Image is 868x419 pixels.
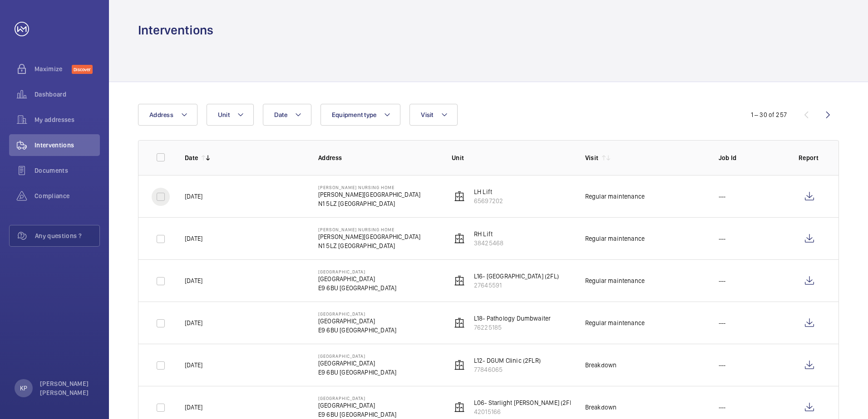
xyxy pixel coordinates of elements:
p: RH Lift [474,229,503,239]
p: --- [719,361,726,370]
div: Breakdown [585,361,617,370]
p: L06- Starlight [PERSON_NAME] (2FLR) [474,398,578,407]
button: Unit [207,104,254,126]
button: Date [263,104,311,126]
button: Address [138,104,197,126]
span: Unit [218,111,230,118]
p: 38425468 [474,239,503,248]
div: Regular maintenance [585,192,645,201]
span: Equipment type [332,111,377,118]
img: elevator.svg [454,360,465,370]
p: [DATE] [185,318,202,327]
p: Address [318,153,437,162]
p: L18- Pathology Dumbwaiter [474,314,551,323]
img: elevator.svg [454,275,465,286]
span: Date [274,111,287,118]
p: [PERSON_NAME] Nursing Home [318,227,420,232]
p: [DATE] [185,361,202,370]
div: 1 – 30 of 257 [751,110,787,119]
span: My addresses [35,115,100,124]
span: Documents [35,166,100,175]
div: Regular maintenance [585,234,645,243]
p: --- [719,234,726,243]
p: 76225185 [474,323,551,332]
p: E9 6BU [GEOGRAPHIC_DATA] [318,283,396,292]
p: Visit [585,153,599,162]
p: N1 5LZ [GEOGRAPHIC_DATA] [318,241,420,250]
p: E9 6BU [GEOGRAPHIC_DATA] [318,410,396,419]
span: Any questions ? [35,231,99,240]
div: Regular maintenance [585,318,645,327]
p: --- [719,276,726,285]
p: E9 6BU [GEOGRAPHIC_DATA] [318,368,396,377]
p: [GEOGRAPHIC_DATA] [318,269,396,274]
span: Dashboard [35,90,100,99]
span: Compliance [35,191,100,200]
p: L12- DGUM Clinic (2FLR) [474,356,541,365]
p: [PERSON_NAME] [PERSON_NAME] [40,379,94,397]
p: 65697202 [474,196,503,205]
h1: Interventions [138,22,213,39]
p: --- [719,318,726,327]
p: [DATE] [185,403,202,412]
p: N1 5LZ [GEOGRAPHIC_DATA] [318,199,420,208]
p: [DATE] [185,276,202,285]
p: LH Lift [474,187,503,196]
p: [GEOGRAPHIC_DATA] [318,395,396,401]
button: Visit [409,104,457,126]
p: --- [719,192,726,201]
p: [GEOGRAPHIC_DATA] [318,359,396,368]
p: [PERSON_NAME] Nursing Home [318,185,420,190]
span: Address [149,111,173,118]
span: Discover [72,65,93,74]
p: Job Id [719,153,784,162]
p: [GEOGRAPHIC_DATA] [318,401,396,410]
p: Date [185,153,198,162]
button: Equipment type [321,104,401,126]
p: 77846065 [474,365,541,374]
img: elevator.svg [454,191,465,202]
img: elevator.svg [454,233,465,244]
div: Regular maintenance [585,276,645,285]
p: [GEOGRAPHIC_DATA] [318,353,396,359]
p: Report [799,153,820,162]
p: Unit [452,153,571,162]
img: elevator.svg [454,402,465,413]
p: E9 6BU [GEOGRAPHIC_DATA] [318,326,396,335]
p: [DATE] [185,234,202,243]
p: [DATE] [185,192,202,201]
p: [PERSON_NAME][GEOGRAPHIC_DATA] [318,232,420,241]
p: [GEOGRAPHIC_DATA] [318,274,396,283]
span: Maximize [35,64,72,73]
p: --- [719,403,726,412]
img: elevator.svg [454,317,465,328]
p: [GEOGRAPHIC_DATA] [318,317,396,326]
p: 42015166 [474,407,578,416]
p: [PERSON_NAME][GEOGRAPHIC_DATA] [318,190,420,199]
p: L16- [GEOGRAPHIC_DATA] (2FL) [474,272,559,281]
p: [GEOGRAPHIC_DATA] [318,311,396,317]
div: Breakdown [585,403,617,412]
span: Visit [421,111,433,118]
p: 27645591 [474,281,559,290]
p: KP [20,384,27,393]
span: Interventions [35,141,100,150]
